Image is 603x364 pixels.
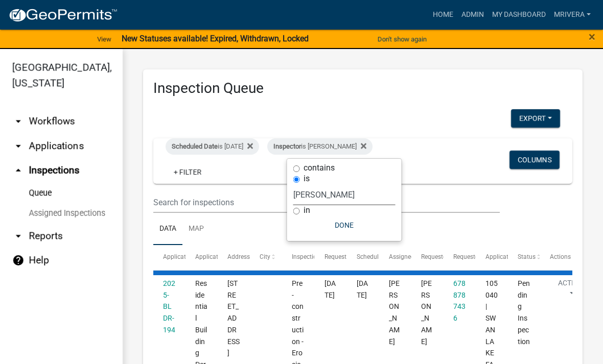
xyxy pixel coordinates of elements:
span: Address [227,253,250,260]
span: Assigned Inspector [389,253,442,260]
i: arrow_drop_up [12,164,25,177]
datatable-header-cell: Assigned Inspector [379,245,411,270]
span: Scheduled Time [357,253,401,260]
span: Requestor Phone [453,253,500,260]
datatable-header-cell: Application Type [185,245,218,270]
datatable-header-cell: Address [218,245,250,270]
a: Admin [457,5,488,25]
a: Data [153,213,182,246]
span: Kyle Barnes [421,279,432,346]
a: + Filter [166,163,210,181]
i: help [12,254,25,266]
input: Search for inspections [153,192,500,213]
i: arrow_drop_down [12,230,25,242]
span: Inspector [273,142,301,150]
span: × [589,30,595,44]
span: Application Type [195,253,242,260]
span: Scheduled Date [172,142,218,150]
datatable-header-cell: Requested Date [314,245,346,270]
datatable-header-cell: Inspection Type [282,245,314,270]
button: Don't show again [374,31,431,47]
span: 08/22/2025 [324,279,336,299]
datatable-header-cell: Requestor Phone [444,245,476,270]
strong: New Statuses available! Expired, Withdrawn, Locked [122,34,309,43]
datatable-header-cell: Requestor Name [411,245,444,270]
label: contains [304,164,335,172]
a: 6788787436 [453,279,466,322]
button: Columns [509,151,560,169]
datatable-header-cell: Status [508,245,540,270]
span: Inspection Type [292,253,335,260]
div: is [DATE] [166,138,259,155]
a: mrivera [550,5,595,25]
a: View [93,31,115,47]
span: Requested Date [324,253,367,260]
span: Pending Inspection [518,279,530,346]
span: Michele Rivera [389,279,400,346]
div: is [PERSON_NAME] [267,138,373,155]
h3: Inspection Queue [153,80,572,97]
i: arrow_drop_down [12,115,25,128]
span: Application [163,253,195,260]
a: Map [182,213,210,246]
a: Home [429,5,457,25]
datatable-header-cell: Scheduled Time [346,245,379,270]
span: Actions [550,253,571,260]
button: Close [589,31,595,43]
span: Application Description [485,253,550,260]
span: Status [518,253,536,260]
datatable-header-cell: City [250,245,282,270]
datatable-header-cell: Actions [540,245,572,270]
a: 2025-BLDR-194 [163,279,175,334]
button: Done [293,216,396,234]
div: [DATE] [357,278,369,301]
i: arrow_drop_down [12,140,25,152]
label: is [304,175,310,183]
datatable-header-cell: Application Description [476,245,508,270]
datatable-header-cell: Application [153,245,185,270]
label: in [304,206,310,214]
button: Action [550,278,592,303]
span: 119 WATERS EDGE DR [227,279,240,357]
a: My Dashboard [488,5,550,25]
span: City [260,253,270,260]
span: Requestor Name [421,253,467,260]
button: Export [511,109,560,128]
